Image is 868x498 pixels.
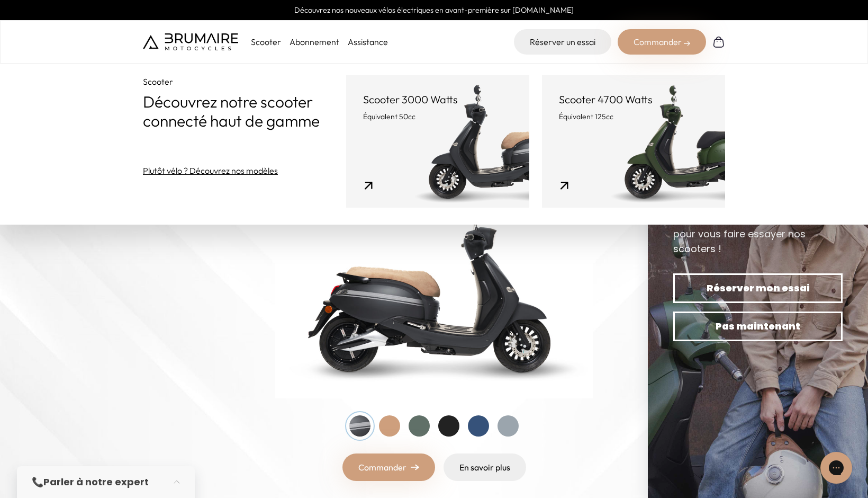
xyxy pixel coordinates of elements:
[143,92,346,130] p: Découvrez notre scooter connecté haut de gamme
[618,29,706,55] div: Commander
[542,75,725,208] a: Scooter 4700 Watts Équivalent 125cc
[411,464,419,470] img: right-arrow.png
[559,111,708,122] p: Équivalent 125cc
[815,448,857,487] iframe: Gorgias live chat messenger
[143,33,238,50] img: Brumaire Motocycles
[514,29,611,55] a: Réserver un essai
[348,37,388,47] a: Assistance
[712,35,725,48] img: Panier
[363,111,512,122] p: Équivalent 50cc
[559,92,708,107] p: Scooter 4700 Watts
[342,453,435,481] a: Commander
[290,37,339,47] a: Abonnement
[444,453,526,481] a: En savoir plus
[346,75,529,208] a: Scooter 3000 Watts Équivalent 50cc
[143,75,346,88] p: Scooter
[363,92,512,107] p: Scooter 3000 Watts
[143,164,278,177] a: Plutôt vélo ? Découvrez nos modèles
[251,35,281,48] p: Scooter
[684,40,690,47] img: right-arrow-2.png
